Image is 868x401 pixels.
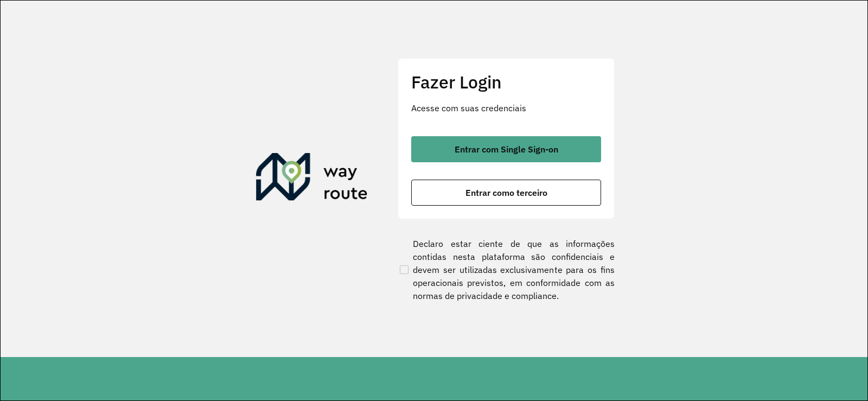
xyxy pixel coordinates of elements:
[411,101,601,114] p: Acesse com suas credenciais
[256,153,368,205] img: Roteirizador AmbevTech
[398,237,615,302] label: Declaro estar ciente de que as informações contidas nesta plataforma são confidenciais e devem se...
[465,188,547,197] span: Entrar como terceiro
[455,145,558,154] span: Entrar com Single Sign-on
[411,72,601,92] h2: Fazer Login
[411,136,601,162] button: button
[411,180,601,206] button: button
